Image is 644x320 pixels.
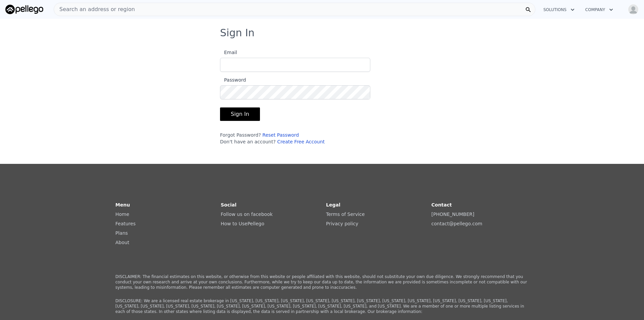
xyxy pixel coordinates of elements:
[115,221,136,226] a: Features
[115,274,529,290] p: DISCLAIMER: The financial estimates on this website, or otherwise from this website or people aff...
[262,132,299,138] a: Reset Password
[221,212,273,217] a: Follow us on facebook
[54,5,135,13] span: Search an address or region
[326,202,340,208] strong: Legal
[326,212,365,217] a: Terms of Service
[115,230,128,236] a: Plans
[115,202,130,208] strong: Menu
[326,221,358,226] a: Privacy policy
[277,139,325,144] a: Create Free Account
[580,4,619,16] button: Company
[221,202,236,208] strong: Social
[220,58,370,72] input: Email
[431,202,452,208] strong: Contact
[115,212,129,217] a: Home
[220,132,370,145] div: Forgot Password? Don't have an account?
[431,212,474,217] a: [PHONE_NUMBER]
[115,298,529,314] p: DISCLOSURE: We are a licensed real estate brokerage in [US_STATE], [US_STATE], [US_STATE], [US_ST...
[628,4,639,15] img: avatar
[5,5,43,14] img: Pellego
[220,85,370,99] input: Password
[115,240,129,245] a: About
[220,77,246,83] span: Password
[220,107,260,121] button: Sign In
[220,50,237,55] span: Email
[221,221,264,226] a: How to UsePellego
[431,221,482,226] a: contact@pellego.com
[220,27,424,39] h3: Sign In
[538,4,580,16] button: Solutions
